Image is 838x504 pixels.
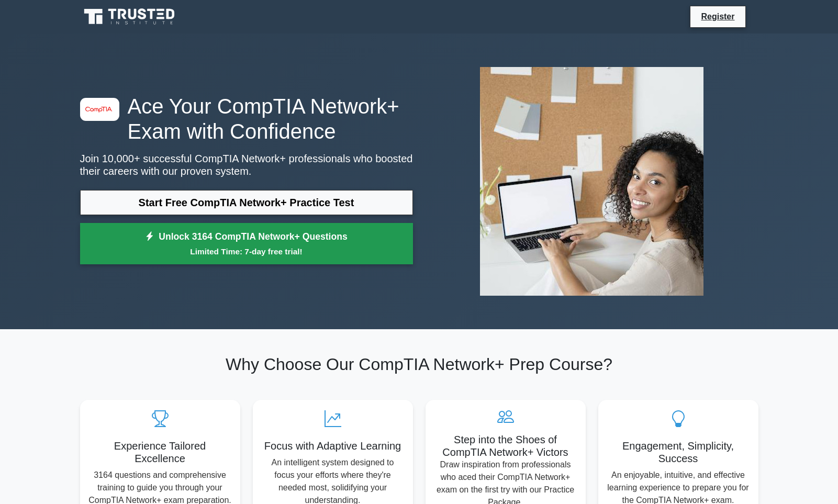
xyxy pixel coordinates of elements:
[607,440,750,465] h5: Engagement, Simplicity, Success
[80,190,413,215] a: Start Free CompTIA Network+ Practice Test
[88,440,232,465] h5: Experience Tailored Excellence
[80,152,413,177] p: Join 10,000+ successful CompTIA Network+ professionals who boosted their careers with our proven ...
[93,245,400,257] small: Limited Time: 7-day free trial!
[80,223,413,265] a: Unlock 3164 CompTIA Network+ QuestionsLimited Time: 7-day free trial!
[434,433,577,458] h5: Step into the Shoes of CompTIA Network+ Victors
[695,10,741,23] a: Register
[261,440,405,452] h5: Focus with Adaptive Learning
[80,354,758,374] h2: Why Choose Our CompTIA Network+ Prep Course?
[80,94,413,144] h1: Ace Your CompTIA Network+ Exam with Confidence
